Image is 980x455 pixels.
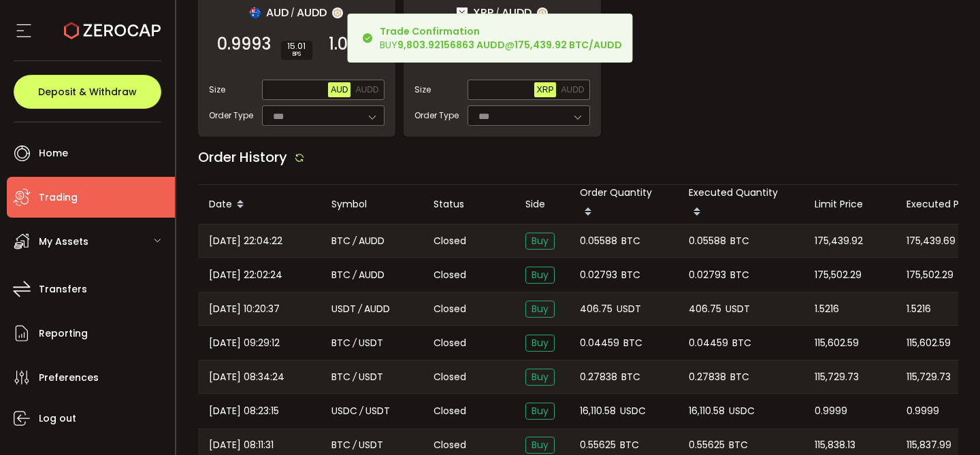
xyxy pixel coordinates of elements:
span: 115,602.59 [815,335,859,351]
span: Buy [525,437,555,454]
span: USDC [620,403,646,419]
span: AUDD [359,267,385,283]
span: BTC [331,335,350,351]
span: 1.5216 [815,301,839,317]
em: / [353,437,357,453]
em: / [353,267,357,283]
span: Buy [525,233,555,250]
span: 0.55625 [689,437,725,453]
span: Closed [434,336,466,350]
span: 406.75 [580,301,612,317]
span: 0.05588 [689,233,726,249]
span: 0.04459 [580,335,619,351]
span: 115,729.73 [815,369,859,385]
div: Symbol [321,197,423,212]
span: Reporting [39,324,88,343]
span: Buy [525,403,555,420]
em: / [358,301,362,317]
button: XRP [534,82,557,97]
span: Buy [525,267,555,284]
span: USDT [617,301,641,317]
span: USDT [331,301,356,317]
em: / [353,233,357,249]
span: [DATE] 08:11:31 [209,437,274,453]
span: Deposit & Withdraw [38,87,137,97]
span: USDC [729,403,755,419]
span: Size [209,84,225,96]
span: 175,439.92 [815,233,863,249]
div: BUY @ [380,24,622,52]
span: 16,110.58 [580,403,616,419]
span: 0.02793 [689,267,726,283]
span: [DATE] 08:23:15 [209,403,279,419]
span: 175,439.69 [906,233,955,249]
span: My Assets [39,232,88,252]
span: AUDD [355,85,378,95]
span: 406.75 [689,301,721,317]
b: 9,803.92156863 AUDD [397,38,505,52]
span: Closed [434,268,466,282]
span: XRP [473,4,493,21]
span: Closed [434,438,466,452]
button: AUD [328,82,350,97]
span: USDT [725,301,750,317]
span: AUD [266,4,289,21]
i: BPS [287,50,307,58]
span: BTC [732,335,751,351]
span: 16,110.58 [689,403,725,419]
iframe: Chat Widget [818,308,980,455]
span: Closed [434,302,466,316]
span: [DATE] 22:04:22 [209,233,282,249]
span: BTC [621,369,640,385]
div: Status [423,197,514,212]
span: BTC [331,369,350,385]
span: [DATE] 09:29:12 [209,335,280,351]
button: AUDD [558,82,587,97]
span: Order Type [414,109,459,122]
span: BTC [730,369,749,385]
span: BTC [623,335,642,351]
span: 0.9993 [217,37,271,51]
span: USDT [359,369,383,385]
span: AUDD [502,4,532,21]
b: 175,439.92 BTC/AUDD [514,38,622,52]
span: AUD [331,85,348,95]
span: USDT [359,335,383,351]
div: Date [198,193,321,216]
span: Preferences [39,368,99,388]
span: Order Type [209,109,253,122]
span: BTC [730,233,749,249]
span: USDC [331,403,357,419]
span: AUDD [359,233,385,249]
img: aud_portfolio.svg [250,7,261,18]
b: Trade Confirmation [380,24,480,38]
span: BTC [331,267,350,283]
span: Trading [39,188,78,207]
span: 1.5216 [906,301,931,317]
span: 175,502.29 [815,267,862,283]
em: / [291,7,295,19]
span: Closed [434,404,466,418]
span: XRP [537,85,554,95]
span: BTC [331,233,350,249]
div: Side [514,197,569,212]
span: 0.05588 [580,233,617,249]
span: 1.0008 [329,37,378,51]
span: Buy [525,335,555,352]
span: 0.27838 [580,369,617,385]
span: USDT [365,403,390,419]
span: USDT [359,437,383,453]
span: 0.27838 [689,369,726,385]
img: zuPXiwguUFiBOIQyqLOiXsnnNitlx7q4LCwEbLHADjIpTka+Lip0HH8D0VTrd02z+wEAAAAASUVORK5CYII= [537,7,548,18]
span: [DATE] 10:20:37 [209,301,280,317]
img: xrp_portfolio.png [457,7,468,18]
span: 15.01 [287,42,307,50]
span: BTC [331,437,350,453]
div: Order Quantity [569,185,678,224]
em: / [359,403,363,419]
em: / [495,7,500,19]
span: [DATE] 22:02:24 [209,267,282,283]
div: Executed Quantity [678,185,804,224]
span: Transfers [39,280,87,299]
